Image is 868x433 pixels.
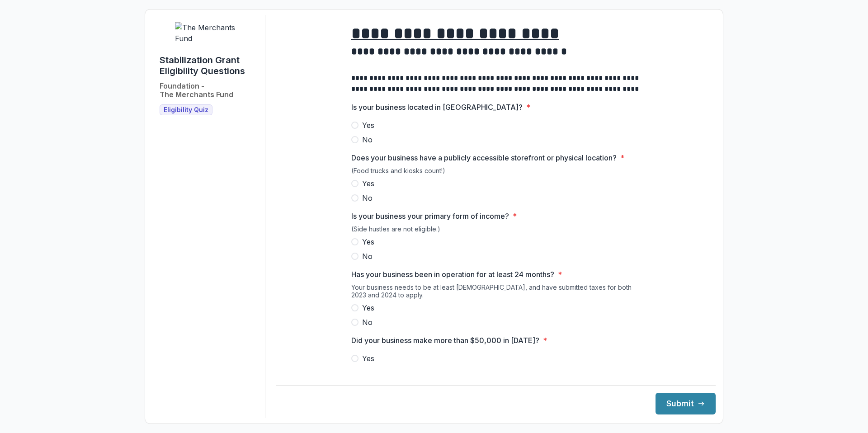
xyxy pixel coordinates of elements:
p: Did your business make more than $50,000 in [DATE]? [351,335,539,346]
div: (Food trucks and kiosks count!) [351,167,641,178]
h1: Stabilization Grant Eligibility Questions [160,55,258,76]
span: No [362,317,373,328]
p: Has your business been in operation for at least 24 months? [351,269,554,280]
span: No [362,251,373,262]
img: The Merchants Fund [175,22,243,44]
h2: Foundation - The Merchants Fund [160,82,233,99]
p: Is your business located in [GEOGRAPHIC_DATA]? [351,102,523,113]
button: Submit [656,393,716,414]
span: Yes [362,302,374,313]
span: No [362,134,373,145]
span: Yes [362,178,374,189]
div: Your business needs to be at least [DEMOGRAPHIC_DATA], and have submitted taxes for both 2023 and... [351,283,641,302]
span: Yes [362,236,374,247]
div: (Side hustles are not eligible.) [351,225,641,236]
span: Yes [362,353,374,364]
span: No [362,193,373,203]
span: Yes [362,120,374,131]
p: Does your business have a publicly accessible storefront or physical location? [351,152,617,163]
span: Eligibility Quiz [164,106,208,114]
p: Is your business your primary form of income? [351,211,509,221]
